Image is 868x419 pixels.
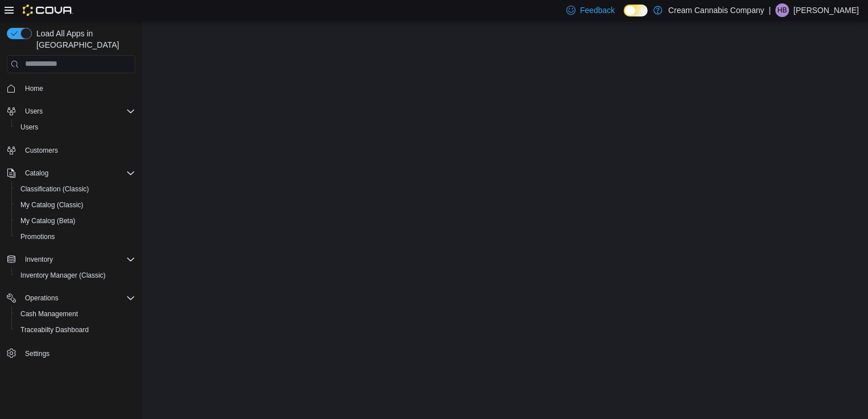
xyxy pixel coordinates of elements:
[25,84,43,93] span: Home
[16,307,135,321] span: Cash Management
[32,28,135,51] span: Load All Apps in [GEOGRAPHIC_DATA]
[25,146,58,155] span: Customers
[25,294,59,303] span: Operations
[580,5,615,16] span: Feedback
[11,229,140,245] button: Promotions
[25,349,49,358] span: Settings
[20,143,135,157] span: Customers
[20,346,135,360] span: Settings
[20,166,53,180] button: Catalog
[11,197,140,213] button: My Catalog (Classic)
[16,198,88,212] a: My Catalog (Classic)
[778,3,787,17] span: HB
[775,3,789,17] div: Hunter Bailey
[2,165,140,181] button: Catalog
[794,3,859,17] p: [PERSON_NAME]
[16,269,110,282] a: Inventory Manager (Classic)
[20,347,54,361] a: Settings
[20,291,135,305] span: Operations
[20,104,47,118] button: Users
[20,253,57,266] button: Inventory
[16,307,82,321] a: Cash Management
[20,253,135,266] span: Inventory
[16,120,135,134] span: Users
[7,76,135,391] nav: Complex example
[20,309,78,319] span: Cash Management
[2,103,140,119] button: Users
[23,5,73,16] img: Cova
[25,169,48,178] span: Catalog
[20,216,76,225] span: My Catalog (Beta)
[16,323,135,337] span: Traceabilty Dashboard
[624,5,648,16] input: Dark Mode
[16,182,94,196] a: Classification (Classic)
[20,291,63,305] button: Operations
[2,142,140,158] button: Customers
[2,80,140,97] button: Home
[20,166,135,180] span: Catalog
[20,185,89,194] span: Classification (Classic)
[20,144,62,157] a: Customers
[20,81,135,95] span: Home
[20,82,48,95] a: Home
[11,306,140,322] button: Cash Management
[16,323,93,337] a: Traceabilty Dashboard
[16,230,60,244] a: Promotions
[20,200,84,209] span: My Catalog (Classic)
[20,232,55,241] span: Promotions
[769,3,771,17] p: |
[11,322,140,338] button: Traceabilty Dashboard
[11,119,140,135] button: Users
[11,181,140,197] button: Classification (Classic)
[16,120,43,134] a: Users
[2,252,140,267] button: Inventory
[16,198,135,212] span: My Catalog (Classic)
[16,214,80,228] a: My Catalog (Beta)
[25,255,53,264] span: Inventory
[624,16,624,17] span: Dark Mode
[16,269,135,282] span: Inventory Manager (Classic)
[11,267,140,283] button: Inventory Manager (Classic)
[668,3,764,17] p: Cream Cannabis Company
[16,182,135,196] span: Classification (Classic)
[20,271,106,280] span: Inventory Manager (Classic)
[20,104,135,118] span: Users
[20,123,38,132] span: Users
[20,325,89,334] span: Traceabilty Dashboard
[25,107,43,116] span: Users
[2,290,140,306] button: Operations
[16,214,135,228] span: My Catalog (Beta)
[16,230,135,244] span: Promotions
[11,213,140,229] button: My Catalog (Beta)
[2,345,140,361] button: Settings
